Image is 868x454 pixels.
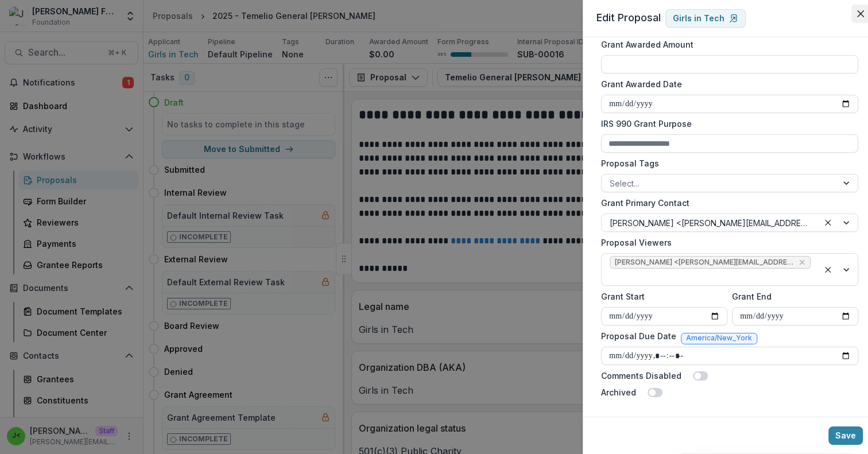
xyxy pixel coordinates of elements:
label: Proposal Viewers [601,236,851,249]
label: Grant Start [601,290,720,302]
button: Save [828,426,863,445]
label: Grant Awarded Amount [601,38,851,51]
label: Archived [601,386,636,398]
div: Clear selected options [821,216,835,230]
label: Proposal Tags [601,157,851,169]
label: Comments Disabled [601,370,681,382]
span: [PERSON_NAME] <[PERSON_NAME][EMAIL_ADDRESS][DOMAIN_NAME]> - [PERSON_NAME][EMAIL_ADDRESS][DOMAIN_N... [615,258,794,266]
label: IRS 990 Grant Purpose [601,118,851,130]
label: Grant Primary Contact [601,197,851,209]
span: America/New_York [686,334,752,342]
span: Edit Proposal [596,11,661,24]
p: Girls in Tech [673,14,724,24]
div: Clear selected options [821,263,835,277]
label: Proposal Due Date [601,330,676,342]
div: Remove Julie <julie@trytemelio.com> - julie@trytemelio.com [797,257,807,268]
label: Grant Awarded Date [601,78,851,90]
a: Girls in Tech [665,9,746,28]
label: Grant End [732,290,851,302]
